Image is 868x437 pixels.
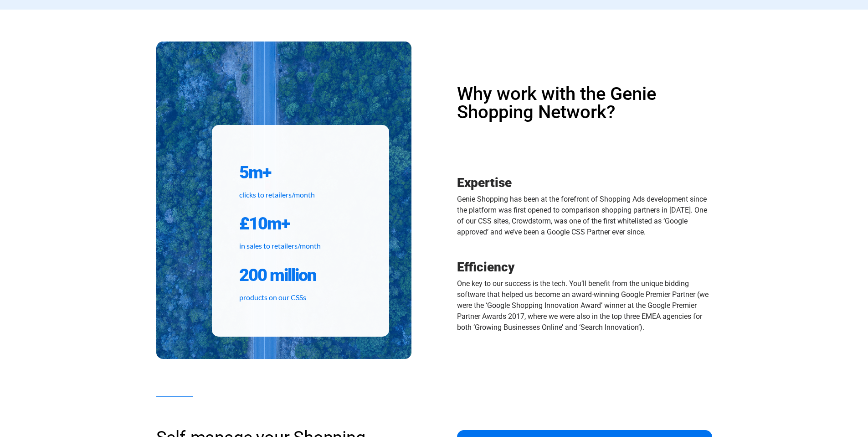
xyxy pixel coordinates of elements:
[239,292,362,303] p: products on our CSSs
[239,189,362,200] p: clicks to retailers/month
[239,161,362,183] h2: 5m+
[457,260,515,275] span: Efficiency
[239,264,362,286] h2: 200 million
[457,194,712,238] p: Genie Shopping has been at the forefront of Shopping Ads development since the platform was first...
[457,175,512,190] span: Expertise
[457,85,712,121] h1: Why work with the Genie Shopping Network?
[457,278,712,333] p: One key to our success is the tech. You’ll benefit from the unique bidding software that helped u...
[239,213,362,234] h2: £10m+
[239,240,362,251] p: in sales to retailers/month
